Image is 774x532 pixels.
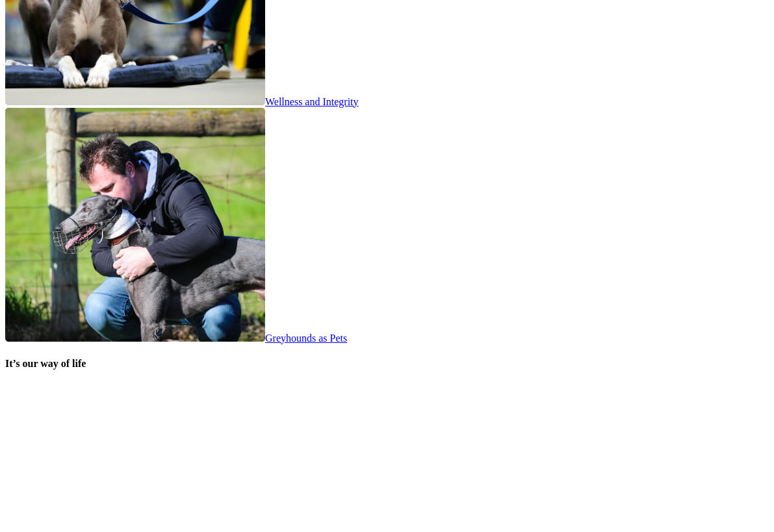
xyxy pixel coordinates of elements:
a: Greyhounds as Pets [5,333,347,344]
span: Greyhounds as Pets [265,333,347,344]
h4: It’s our way of life [5,358,769,370]
a: Wellness and Integrity [5,96,359,107]
img: feature-wellness-and-integrity.jpg [5,108,265,342]
span: Wellness and Integrity [265,96,359,107]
